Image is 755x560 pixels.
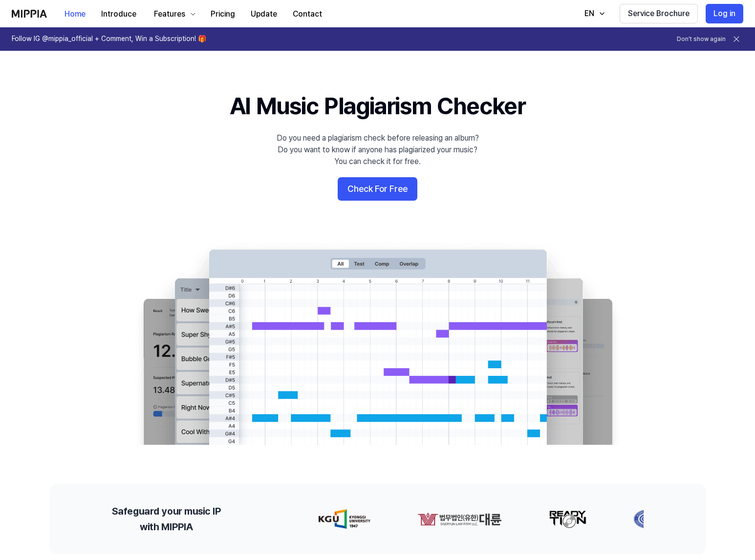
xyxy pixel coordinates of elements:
[395,509,479,529] img: partner-logo-1
[296,509,348,529] img: partner-logo-0
[620,4,698,23] button: Service Brochure
[124,240,632,445] img: main Image
[285,4,330,24] button: Contact
[144,4,203,24] button: Features
[152,8,187,20] div: Features
[57,4,93,24] button: Home
[526,509,564,529] img: partner-logo-2
[93,4,144,24] button: Introduce
[338,177,417,201] button: Check For Free
[203,4,243,24] button: Pricing
[230,90,525,123] h1: AI Music Plagiarism Checker
[112,503,221,535] h2: Safeguard your music IP with MIPPIA
[12,34,206,44] h1: Follow IG @mippia_official + Comment, Win a Subscription! 🎁
[611,509,642,529] img: partner-logo-3
[575,4,612,23] button: EN
[12,10,47,18] img: logo
[243,4,285,24] button: Update
[57,0,93,27] a: Home
[582,8,596,20] div: EN
[677,35,726,43] button: Don't show again
[706,4,743,23] button: Log in
[243,0,285,27] a: Update
[277,132,479,167] div: Do you need a plagiarism check before releasing an album? Do you want to know if anyone has plagi...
